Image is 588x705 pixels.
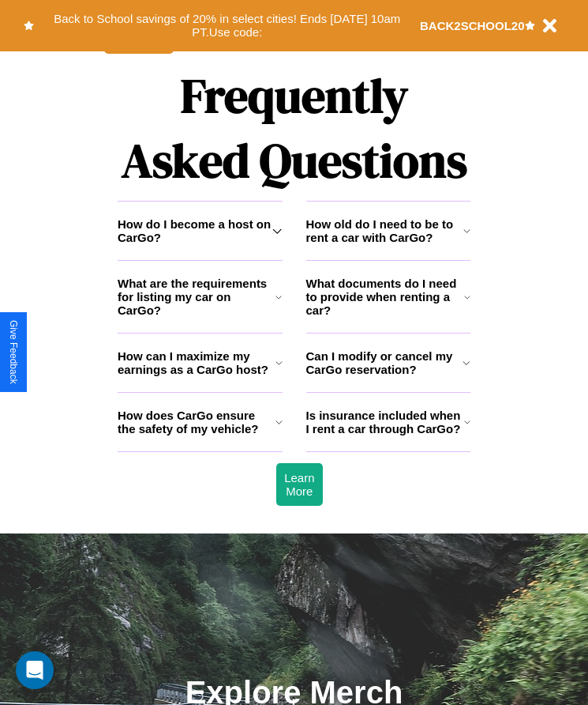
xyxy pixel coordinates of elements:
[118,349,275,376] h3: How can I maximize my earnings as a CarGo host?
[118,55,470,201] h1: Frequently Asked Questions
[306,277,465,317] h3: What documents do I need to provide when renting a car?
[118,409,275,435] h3: How does CarGo ensure the safety of my vehicle?
[306,409,464,435] h3: Is insurance included when I rent a car through CarGo?
[276,463,322,506] button: Learn More
[306,349,463,376] h3: Can I modify or cancel my CarGo reservation?
[118,277,275,317] h3: What are the requirements for listing my car on CarGo?
[118,217,272,244] h3: How do I become a host on CarGo?
[8,320,19,384] div: Give Feedback
[306,217,463,244] h3: How old do I need to be to rent a car with CarGo?
[420,19,525,32] b: BACK2SCHOOL20
[16,651,54,689] div: Open Intercom Messenger
[34,8,420,43] button: Back to School savings of 20% in select cities! Ends [DATE] 10am PT.Use code:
